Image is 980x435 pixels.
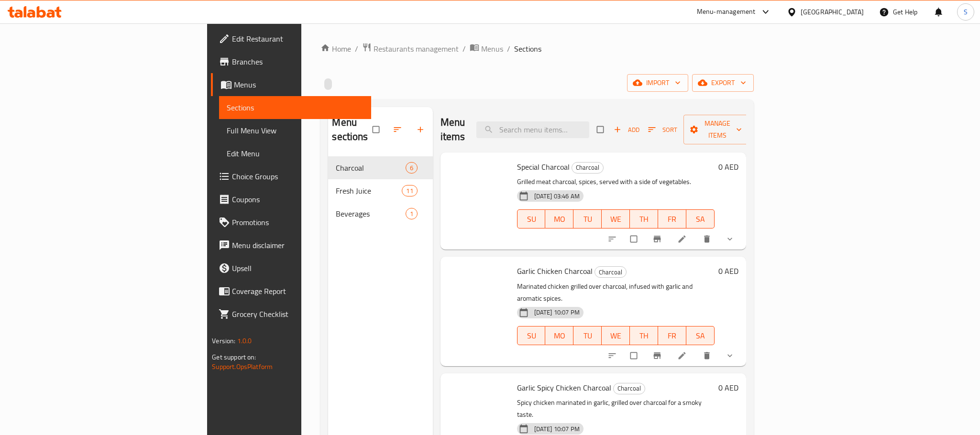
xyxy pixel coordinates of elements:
div: items [402,185,417,196]
span: export [700,77,746,89]
li: / [507,43,510,54]
span: Version: [212,335,235,347]
a: Edit Menu [219,142,371,165]
span: [DATE] 10:07 PM [530,308,584,317]
span: Select to update [625,347,645,365]
span: Branches [232,56,363,67]
span: Garlic Chicken Charcoal [517,264,593,278]
span: Menus [481,43,503,54]
span: Beverages [336,208,405,219]
span: TU [577,212,598,226]
button: WE [602,326,630,345]
div: Charcoal [572,162,604,174]
a: Menus [470,43,503,55]
span: TH [634,329,654,343]
button: FR [658,326,686,345]
button: Add [611,122,642,137]
button: delete [696,345,719,366]
a: Menu disclaimer [211,234,371,257]
span: Select all sections [367,120,387,139]
span: Select to update [625,230,645,248]
a: Branches [211,50,371,73]
span: WE [606,212,626,226]
span: SA [690,329,711,343]
h6: 0 AED [718,160,738,174]
button: SA [686,209,715,228]
span: TH [634,212,654,226]
button: FR [658,209,686,228]
span: FR [662,212,683,226]
div: Fresh Juice11 [328,179,432,202]
button: Manage items [683,115,751,144]
span: Charcoal [595,267,626,278]
span: Sort [648,124,677,135]
span: Fresh Juice [336,185,402,196]
nav: breadcrumb [320,43,753,55]
span: 1.0.0 [237,335,252,347]
button: import [627,74,688,92]
span: Sections [227,102,363,113]
span: Coverage Report [232,285,363,297]
a: Sections [219,96,371,119]
span: Add [614,124,639,135]
span: Menus [234,79,363,90]
span: Promotions [232,217,363,228]
span: Upsell [232,262,363,274]
button: MO [545,209,573,228]
button: show more [719,228,742,250]
button: Sort [646,122,680,137]
a: Grocery Checklist [211,303,371,326]
span: MO [549,212,570,226]
h6: 0 AED [718,264,738,278]
span: S [964,7,968,17]
svg: Show Choices [725,234,735,244]
span: Grocery Checklist [232,308,363,320]
h2: Menu items [440,115,465,144]
span: 11 [402,186,417,196]
span: Manage items [691,118,744,141]
span: Full Menu View [227,125,363,136]
span: MO [549,329,570,343]
div: Beverages1 [328,202,432,225]
div: [GEOGRAPHIC_DATA] [801,7,864,17]
a: Upsell [211,257,371,280]
span: Special Charcoal [517,160,570,174]
div: Charcoal6 [328,156,432,179]
a: Coverage Report [211,280,371,303]
h6: 0 AED [718,381,738,394]
a: Full Menu View [219,119,371,142]
p: Spicy chicken marinated in garlic, grilled over charcoal for a smoky taste. [517,397,715,421]
div: Charcoal [613,383,645,394]
nav: Menu sections [328,152,432,229]
button: SU [517,326,546,345]
span: Sort sections [387,119,410,140]
a: Support.OpsPlatform [212,360,273,373]
span: Select section [591,120,611,139]
span: Garlic Spicy Chicken Charcoal [517,381,611,395]
a: Menus [211,73,371,96]
span: [DATE] 10:07 PM [530,424,584,434]
button: Branch-specific-item [647,345,670,366]
span: Charcoal [336,162,405,174]
span: Menu disclaimer [232,239,363,251]
span: Charcoal [572,162,603,173]
li: / [462,43,466,54]
div: Charcoal [595,266,627,278]
div: Menu-management [697,6,756,18]
p: Grilled meat charcoal, spices, served with a side of vegetables. [517,176,715,188]
a: Restaurants management [362,43,459,55]
span: FR [662,329,683,343]
button: WE [602,209,630,228]
button: Branch-specific-item [647,228,670,250]
button: export [692,74,754,92]
span: Add item [611,122,642,137]
button: TH [630,209,658,228]
button: MO [545,326,573,345]
span: Coupons [232,194,363,205]
button: Add section [410,119,433,140]
a: Edit Restaurant [211,27,371,50]
span: [DATE] 03:46 AM [530,192,584,201]
button: delete [696,228,719,250]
